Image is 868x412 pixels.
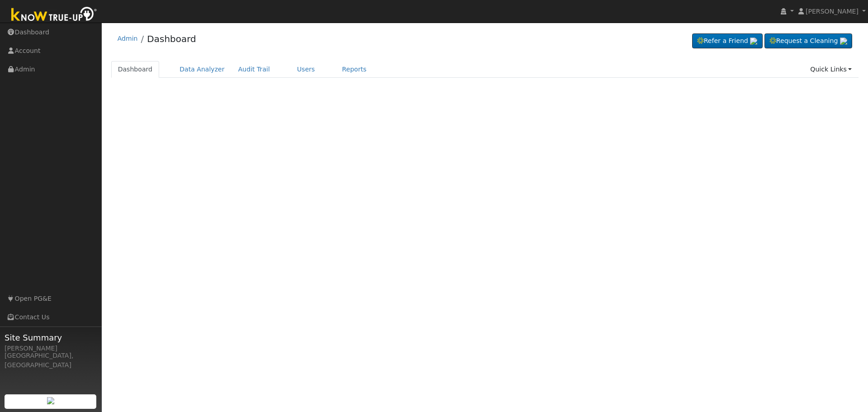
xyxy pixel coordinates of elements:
a: Data Analyzer [173,61,231,78]
img: Know True-Up [7,5,102,25]
a: Request a Cleaning [764,33,852,49]
img: retrieve [840,38,847,45]
a: Quick Links [803,61,859,78]
div: [GEOGRAPHIC_DATA], [GEOGRAPHIC_DATA] [5,351,97,370]
span: [PERSON_NAME] [806,8,859,15]
img: retrieve [750,38,757,45]
a: Audit Trail [231,61,277,78]
a: Reports [335,61,373,78]
a: Refer a Friend [692,33,763,49]
span: Site Summary [5,331,97,344]
a: Users [290,61,322,78]
div: [PERSON_NAME] [5,344,97,353]
img: retrieve [47,397,54,404]
a: Dashboard [111,61,160,78]
a: Dashboard [147,33,196,44]
a: Admin [118,35,138,42]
